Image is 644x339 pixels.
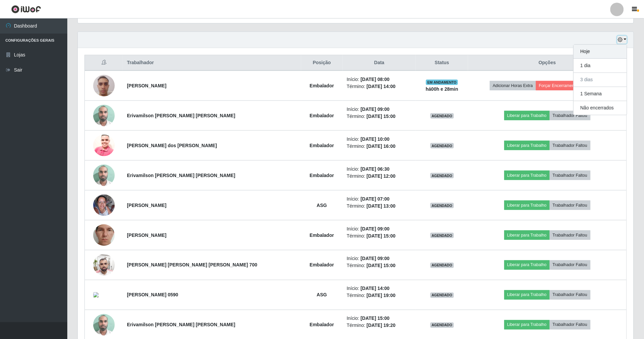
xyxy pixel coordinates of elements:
strong: há 00 h e 28 min [426,86,458,92]
button: Não encerrados [574,101,627,115]
button: Adicionar Horas Extra [490,81,536,90]
img: 1752975138794.jpeg [93,251,115,280]
button: 3 dias [574,73,627,87]
button: Hoje [574,45,627,59]
li: Término: [347,113,412,120]
button: Trabalhador Faltou [550,171,591,180]
button: Forçar Encerramento [536,81,581,90]
span: AGENDADO [430,233,454,238]
li: Término: [347,322,412,329]
time: [DATE] 06:30 [361,166,390,172]
button: Liberar para Trabalho [504,141,550,150]
button: 1 dia [574,59,627,73]
li: Início: [347,285,412,292]
img: 1751466407656.jpeg [93,310,115,339]
li: Término: [347,143,412,150]
button: Liberar para Trabalho [504,201,550,210]
time: [DATE] 19:20 [367,323,396,328]
span: AGENDADO [430,143,454,149]
th: Trabalhador [123,55,301,71]
th: Data [343,55,416,71]
time: [DATE] 19:00 [367,293,396,298]
button: Liberar para Trabalho [504,171,550,180]
button: 1 Semana [574,87,627,101]
button: Liberar para Trabalho [504,290,550,300]
time: [DATE] 08:00 [361,77,390,82]
li: Início: [347,106,412,113]
li: Término: [347,203,412,210]
strong: [PERSON_NAME] dos [PERSON_NAME] [127,143,217,148]
img: 1751476374327.jpeg [93,71,115,100]
time: [DATE] 07:00 [361,196,390,202]
span: AGENDADO [430,113,454,119]
li: Término: [347,232,412,240]
time: [DATE] 10:00 [361,136,390,142]
img: 1751466407656.jpeg [93,161,115,189]
button: Liberar para Trabalho [504,320,550,330]
button: Trabalhador Faltou [550,230,591,240]
li: Término: [347,262,412,269]
li: Início: [347,225,412,232]
li: Início: [347,255,412,262]
time: [DATE] 15:00 [367,114,396,119]
strong: Erivamilson [PERSON_NAME] [PERSON_NAME] [127,173,235,178]
button: Trabalhador Faltou [550,111,591,120]
button: Liberar para Trabalho [504,260,550,270]
li: Início: [347,136,412,143]
img: 1744125761618.jpeg [93,131,115,160]
img: 1723126524066.jpeg [93,292,115,298]
span: AGENDADO [430,323,454,328]
time: [DATE] 09:00 [361,226,390,231]
button: Trabalhador Faltou [550,290,591,300]
li: Início: [347,166,412,173]
button: Trabalhador Faltou [550,201,591,210]
strong: Embalador [310,113,334,118]
time: [DATE] 15:00 [367,263,396,268]
time: [DATE] 14:00 [361,286,390,291]
strong: Embalador [310,322,334,328]
time: [DATE] 09:00 [361,256,390,261]
img: 1741739537666.jpeg [93,211,115,259]
time: [DATE] 15:00 [361,316,390,321]
strong: Erivamilson [PERSON_NAME] [PERSON_NAME] [127,113,235,118]
span: AGENDADO [430,173,454,178]
li: Término: [347,292,412,299]
strong: [PERSON_NAME] [127,83,166,88]
button: Trabalhador Faltou [550,320,591,330]
strong: Embalador [310,262,334,268]
time: [DATE] 13:00 [367,203,396,209]
time: [DATE] 16:00 [367,143,396,149]
strong: Embalador [310,173,334,178]
strong: ASG [317,292,327,298]
th: Status [416,55,468,71]
li: Início: [347,315,412,322]
time: [DATE] 14:00 [367,84,396,89]
img: 1751466407656.jpeg [93,101,115,130]
img: CoreUI Logo [11,5,41,13]
li: Término: [347,83,412,90]
strong: [PERSON_NAME] 0590 [127,292,178,298]
span: AGENDADO [430,203,454,208]
span: AGENDADO [430,293,454,298]
button: Liberar para Trabalho [504,111,550,120]
strong: Erivamilson [PERSON_NAME] [PERSON_NAME] [127,322,235,328]
span: AGENDADO [430,263,454,268]
time: [DATE] 15:00 [367,233,396,239]
time: [DATE] 09:00 [361,107,390,112]
strong: ASG [317,203,327,208]
button: Liberar para Trabalho [504,230,550,240]
th: Posição [301,55,343,71]
strong: [PERSON_NAME] [127,203,166,208]
strong: [PERSON_NAME] [127,232,166,238]
button: Trabalhador Faltou [550,141,591,150]
li: Início: [347,76,412,83]
strong: Embalador [310,83,334,88]
strong: [PERSON_NAME] [PERSON_NAME] [PERSON_NAME] 700 [127,262,257,268]
button: Trabalhador Faltou [550,260,591,270]
time: [DATE] 12:00 [367,173,396,179]
strong: Embalador [310,232,334,238]
strong: Embalador [310,143,334,148]
th: Opções [468,55,627,71]
img: 1756226670726.jpeg [93,195,115,216]
span: EM ANDAMENTO [426,80,458,85]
